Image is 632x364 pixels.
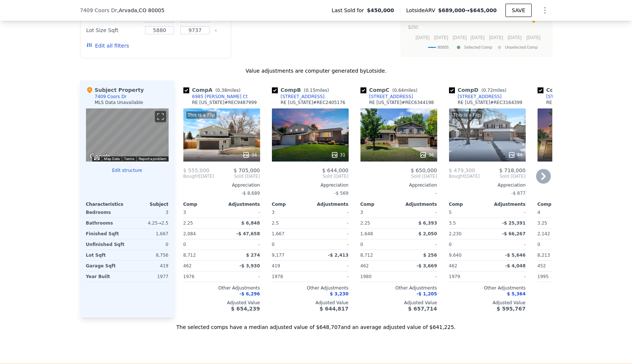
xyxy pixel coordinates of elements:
[272,173,349,179] span: Sold [DATE]
[86,229,126,239] div: Finished Sqft
[508,151,522,159] div: 44
[400,271,437,282] div: -
[538,263,546,268] span: 452
[272,300,349,306] div: Adjusted Value
[322,167,348,173] span: $ 644,000
[400,207,437,218] div: -
[502,221,526,226] span: -$ 25,391
[449,218,486,228] div: 3.5
[449,263,457,268] span: 462
[127,201,169,207] div: Subject
[479,88,510,93] span: ( miles)
[334,191,349,196] span: -$ 569
[86,239,126,250] div: Unfinished Sqft
[419,151,434,159] div: 36
[408,306,437,312] span: $ 657,714
[505,45,538,50] text: Unselected Comp
[137,7,165,13] span: , CO 80005
[449,173,480,179] div: [DATE]
[86,167,169,173] button: Edit structure
[183,173,214,179] div: [DATE]
[117,7,165,14] span: , Arvada
[489,207,526,218] div: -
[369,100,434,105] div: RE [US_STATE] # REC6344198
[408,25,418,30] text: $250
[272,94,325,100] a: [STREET_ADDRESS]
[86,218,126,228] div: Bathrooms
[505,253,525,258] span: -$ 5,646
[242,151,257,159] div: 34
[312,271,349,282] div: -
[241,191,260,196] span: -$ 8,689
[415,35,429,40] text: [DATE]
[417,291,437,297] span: -$ 1,205
[452,111,482,119] div: This is a Flip
[505,4,531,17] button: SAVE
[487,201,526,207] div: Adjustments
[411,167,437,173] span: $ 650,000
[246,253,260,258] span: $ 274
[360,285,437,291] div: Other Adjustments
[192,94,248,100] div: 6985 [PERSON_NAME] Ct
[360,300,437,306] div: Adjusted Value
[88,152,112,162] a: Open this area in Google Maps (opens a new window)
[360,173,437,179] span: Sold [DATE]
[538,271,574,282] div: 1995
[129,218,169,228] div: 4.25 → 2.5
[301,88,332,93] span: ( miles)
[449,182,526,188] div: Appreciation
[272,253,284,258] span: 9,177
[183,201,222,207] div: Comp
[312,218,349,228] div: -
[507,35,521,40] text: [DATE]
[86,25,141,35] div: Lot Size Sqft
[272,242,275,247] span: 0
[360,94,413,100] a: [STREET_ADDRESS]
[231,306,260,312] span: $ 654,239
[86,108,169,162] div: Street View
[546,100,611,105] div: RE [US_STATE] # REC2596631
[538,218,574,228] div: 3.25
[236,231,260,236] span: -$ 47,658
[95,100,144,105] div: MLS Data Unavailable
[507,291,525,297] span: $ 5,364
[272,182,349,188] div: Appreciation
[360,253,373,258] span: 8,712
[223,271,260,282] div: -
[305,88,315,93] span: 0.15
[272,271,309,282] div: 1978
[449,242,452,247] span: 0
[183,182,260,188] div: Appreciation
[312,261,349,271] div: -
[399,201,437,207] div: Adjustments
[95,94,127,100] div: 7409 Coors Dr
[438,45,449,50] text: 80005
[489,271,526,282] div: -
[470,35,484,40] text: [DATE]
[183,231,196,236] span: 2,084
[367,7,394,14] span: $450,000
[360,271,397,282] div: 1980
[124,157,134,161] a: Terms (opens in new tab)
[417,263,437,268] span: -$ 3,669
[183,271,220,282] div: 1976
[213,88,244,93] span: ( miles)
[272,231,284,236] span: 1,667
[470,7,497,13] span: $645,000
[438,7,497,14] span: →
[320,306,348,312] span: $ 644,817
[183,173,199,179] span: Bought
[272,201,310,207] div: Comp
[86,108,169,162] div: Map
[139,157,166,161] a: Report a problem
[502,231,526,236] span: -$ 66,267
[449,231,462,236] span: 2,230
[312,207,349,218] div: -
[360,201,399,207] div: Comp
[453,35,467,40] text: [DATE]
[497,306,525,312] span: $ 595,767
[223,239,260,250] div: -
[418,231,437,236] span: $ 2,050
[538,242,541,247] span: 0
[449,285,526,291] div: Other Adjustments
